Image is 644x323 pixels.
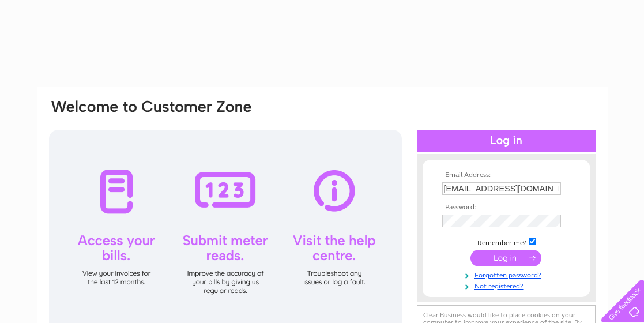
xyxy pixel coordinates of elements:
input: Submit [470,250,541,266]
th: Email Address: [439,171,573,179]
a: Forgotten password? [442,269,573,280]
a: Not registered? [442,280,573,291]
th: Password: [439,204,573,212]
td: Remember me? [439,236,573,247]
